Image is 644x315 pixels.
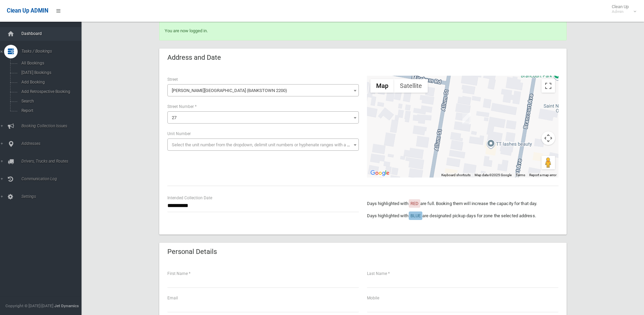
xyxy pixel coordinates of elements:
span: Addresses [19,141,87,146]
header: Address and Date [159,51,229,64]
span: Report [19,108,81,113]
span: Select the unit number from the dropdown, delimit unit numbers or hyphenate ranges with a comma [172,142,362,147]
span: Booking Collection Issues [19,124,87,128]
span: Add Retrospective Booking [19,89,81,94]
span: Clean Up ADMIN [7,7,48,14]
button: Show satellite imagery [394,79,428,93]
img: Google [369,169,391,178]
span: [DATE] Bookings [19,70,81,75]
button: Keyboard shortcuts [441,173,471,178]
span: Allum Street (BANKSTOWN 2200) [167,84,359,96]
strong: Jet Dynamics [54,303,79,308]
span: 27 [172,115,177,120]
span: Drivers, Trucks and Routes [19,159,87,164]
header: Personal Details [159,245,225,258]
span: Communication Log [19,177,87,181]
span: All Bookings [19,61,81,66]
p: Days highlighted with are full. Booking them will increase the capacity for that day. [367,200,558,208]
small: Admin [612,9,629,14]
span: RED [410,201,419,206]
span: Settings [19,194,87,199]
span: Search [19,99,81,104]
div: You are now logged in. [159,21,567,40]
button: Map camera controls [541,131,555,145]
span: Dashboard [19,31,87,36]
button: Toggle fullscreen view [541,79,555,93]
span: Allum Street (BANKSTOWN 2200) [169,86,357,95]
span: BLUE [410,213,421,218]
span: Clean Up [608,4,636,14]
span: 27 [167,111,359,124]
button: Show street map [370,79,394,93]
a: Report a map error [529,173,556,177]
span: 27 [169,113,357,123]
button: Drag Pegman onto the map to open Street View [541,156,555,169]
p: Days highlighted with are designated pickup days for zone the selected address. [367,212,558,220]
span: Tasks / Bookings [19,49,87,54]
a: Open this area in Google Maps (opens a new window) [369,169,391,178]
div: 27 Allum Street, BANKSTOWN NSW 2200 [462,113,471,124]
span: Copyright © [DATE]-[DATE] [5,303,53,308]
span: Map data ©2025 Google [475,173,512,177]
span: Add Booking [19,80,81,85]
a: Terms [516,173,525,177]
